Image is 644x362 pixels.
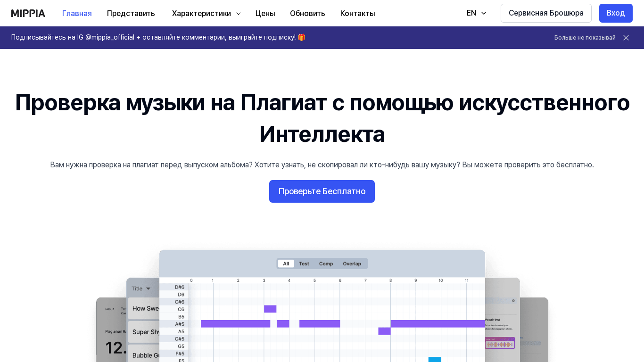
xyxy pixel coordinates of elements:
button: Представить [99,4,163,23]
button: Больше не показывай [554,34,616,42]
button: Контакты [333,4,382,23]
button: Вход [599,4,633,23]
button: Главная [55,4,99,23]
div: Вам нужна проверка на плагиат перед выпуском альбома? Хотите узнать, не скопировал ли кто-нибудь ... [50,159,594,171]
a: Главная [55,0,99,26]
button: Обновить [282,4,333,23]
h1: Подписывайтесь на IG @mippia_official + оставляйте комментарии, выиграйте подписку! 🎁 [11,33,305,42]
button: Цены [248,4,282,23]
button: Сервисная Брошюра [501,4,592,23]
button: Характеристики [163,4,248,23]
button: Проверьте Бесплатно [269,180,375,203]
button: EN [457,4,493,23]
div: EN [465,8,478,19]
a: Обновить [282,0,333,26]
img: логотип [11,9,45,17]
div: Характеристики [170,8,233,19]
